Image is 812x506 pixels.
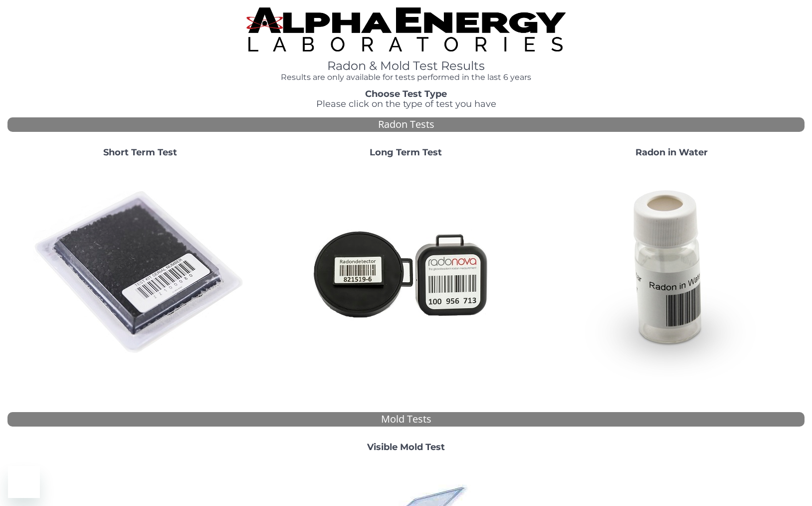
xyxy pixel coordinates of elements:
img: TightCrop.jpg [246,7,565,51]
h1: Radon & Mold Test Results [246,59,565,72]
strong: Choose Test Type [365,88,447,99]
img: Radtrak2vsRadtrak3.jpg [299,165,513,380]
strong: Long Term Test [370,147,442,158]
img: RadoninWater.jpg [565,165,779,380]
img: ShortTerm.jpg [33,165,247,380]
h4: Results are only available for tests performed in the last 6 years [246,73,565,82]
div: Radon Tests [7,117,805,132]
div: Mold Tests [7,412,805,427]
strong: Short Term Test [103,147,177,158]
iframe: Button to launch messaging window [8,466,40,498]
strong: Visible Mold Test [367,442,445,453]
span: Please click on the type of test you have [316,98,496,109]
strong: Radon in Water [635,147,708,158]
